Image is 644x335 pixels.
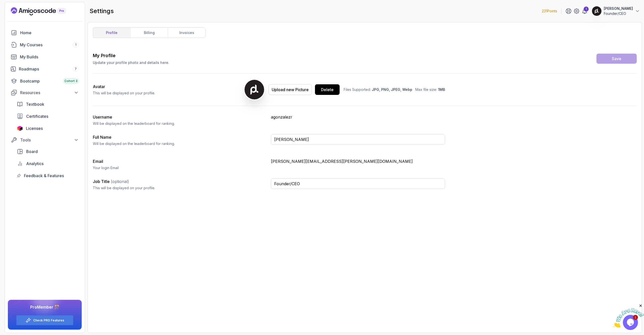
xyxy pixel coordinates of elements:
[14,159,82,169] a: analytics
[344,87,445,92] p: Files Supported: Max file size:
[26,148,38,155] span: Board
[93,60,169,65] p: Update your profile photo and details here.
[584,7,589,12] div: 1
[93,121,267,126] p: Will be displayed on the leaderboard for ranking.
[93,135,111,140] label: Full Name
[596,54,637,64] button: Save
[272,87,309,93] div: Upload new Picture
[20,54,79,60] div: My Builds
[542,9,557,14] p: 231 Points
[271,114,445,120] p: agonzalezr
[26,101,44,107] span: Textbook
[20,137,79,143] div: Tools
[271,178,445,189] input: Enter your job
[168,28,205,38] a: invoices
[75,67,77,71] span: 7
[111,179,129,184] span: (optional)
[93,84,155,90] h2: Avatar
[613,304,644,327] iframe: chat widget
[93,158,267,164] h3: Email
[17,126,23,131] img: jetbrains icon
[268,84,312,95] button: Upload new Picture
[8,76,82,86] a: bootcamp
[11,7,77,15] a: Landing page
[14,111,82,121] a: certificates
[14,171,82,181] a: feedback
[75,43,76,47] span: 1
[90,7,114,15] h2: settings
[604,11,633,16] p: Founder/CEO
[20,30,79,36] div: Home
[26,161,44,167] span: Analytics
[19,66,79,72] div: Roadmaps
[20,78,79,84] div: Bootcamp
[8,135,82,144] button: Tools
[271,158,445,164] p: [PERSON_NAME][EMAIL_ADDRESS][PERSON_NAME][DOMAIN_NAME]
[93,52,169,59] h3: My Profile
[24,173,64,179] span: Feedback & Features
[8,40,82,50] a: courses
[582,8,588,14] a: 1
[8,64,82,74] a: roadmaps
[93,165,267,170] p: Your login Email
[26,113,48,119] span: Certificates
[130,28,168,38] a: billing
[93,28,130,38] a: profile
[271,134,445,145] input: Enter your full name
[16,315,73,325] button: Check PRO Features
[321,87,334,93] div: Delete
[93,179,129,184] label: Job Title
[372,87,412,92] span: JPG, PNG, JPEG, Webp
[604,6,633,11] p: [PERSON_NAME]
[245,80,264,99] img: user profile image
[93,141,267,146] p: Will be displayed on the leaderboard for ranking.
[592,6,640,16] button: user profile image[PERSON_NAME]Founder/CEO
[20,90,79,96] div: Resources
[26,125,43,131] span: Licenses
[20,42,79,48] div: My Courses
[14,146,82,157] a: board
[93,91,155,96] p: This will be displayed on your profile.
[8,28,82,38] a: home
[33,318,64,322] a: Check PRO Features
[14,123,82,133] a: licenses
[8,52,82,62] a: builds
[8,88,82,97] button: Resources
[64,79,77,83] span: Cohort 3
[93,115,112,120] label: Username
[592,6,601,16] img: user profile image
[93,185,267,191] p: This will be displayed on your profile.
[438,87,445,92] span: 1MB
[315,84,340,95] button: Delete
[14,99,82,109] a: textbook
[612,56,621,62] div: Save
